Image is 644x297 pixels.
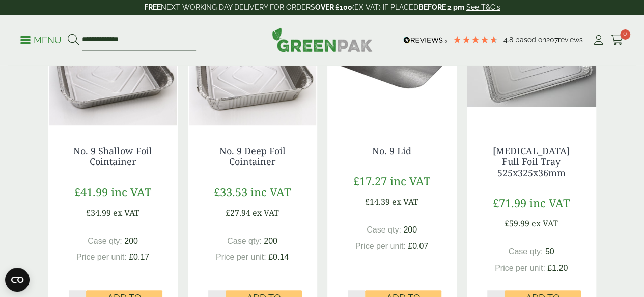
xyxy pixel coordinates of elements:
span: £71.99 [493,195,526,210]
span: 200 [264,237,277,245]
a: See T&C's [466,3,500,11]
strong: BEFORE 2 pm [418,3,464,11]
button: Open CMP widget [5,268,30,292]
span: 50 [545,247,554,256]
i: Cart [611,35,624,45]
a: No. 9 Shallow Foil Cointainer [73,145,152,168]
span: 4.8 [503,36,515,44]
span: Price per unit: [76,253,127,261]
span: ex VAT [253,207,279,218]
span: ex VAT [392,196,418,207]
span: Case qty: [509,247,543,256]
span: Price per unit: [495,263,545,272]
a: No. 9 Deep Foil Cointainer [219,145,286,168]
span: ex VAT [531,218,558,229]
a: Menu [20,34,62,44]
span: £41.99 [74,184,108,200]
span: £0.07 [408,242,428,250]
div: 4.79 Stars [453,35,498,44]
span: £1.20 [547,263,568,272]
span: £27.94 [226,207,250,218]
a: [MEDICAL_DATA] Full Foil Tray 525x325x36mm [493,145,570,179]
span: ex VAT [113,207,139,218]
span: £14.39 [365,196,390,207]
span: Case qty: [227,237,262,245]
img: REVIEWS.io [403,37,447,44]
span: inc VAT [250,184,291,200]
span: Case qty: [367,225,401,234]
span: 200 [403,225,417,234]
span: £17.27 [353,173,387,188]
span: 0 [620,29,630,40]
span: £59.99 [505,218,529,229]
strong: OVER £100 [315,3,352,11]
span: £33.53 [214,184,247,200]
a: 0 [611,32,624,48]
span: inc VAT [390,173,430,188]
strong: FREE [144,3,161,11]
span: inc VAT [529,195,570,210]
p: Menu [20,34,62,46]
span: reviews [558,36,583,44]
span: £0.17 [129,253,149,261]
span: Case qty: [88,237,122,245]
span: Based on [515,36,546,44]
span: £34.99 [86,207,111,218]
i: My Account [592,35,605,45]
img: GreenPak Supplies [272,27,373,52]
a: No. 9 Lid [372,145,411,157]
span: 207 [546,36,558,44]
span: inc VAT [111,184,151,200]
span: 200 [124,237,138,245]
span: Price per unit: [355,242,406,250]
span: Price per unit: [216,253,266,261]
span: £0.14 [268,253,289,261]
